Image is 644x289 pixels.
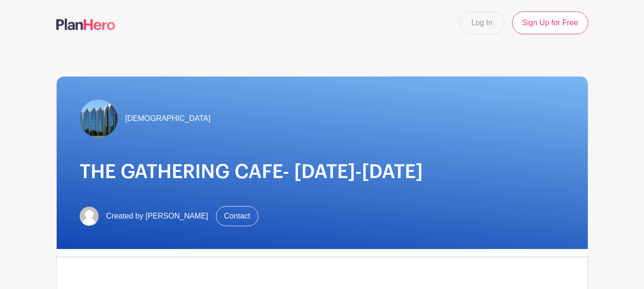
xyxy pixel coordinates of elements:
img: default-ce2991bfa6775e67f084385cd625a349d9dcbb7a52a09fb2fda1e96e2d18dcdb.png [80,207,99,226]
h1: THE GATHERING CAFE- [DATE]-[DATE] [80,160,565,183]
img: TheGathering.jpeg [80,100,118,138]
a: Log In [460,11,504,34]
a: Sign Up for Free [512,11,588,34]
span: [DEMOGRAPHIC_DATA] [125,113,211,124]
img: logo-507f7623f17ff9eddc593b1ce0a138ce2505c220e1c5a4e2b4648c50719b7d32.svg [56,19,115,30]
span: Created by [PERSON_NAME] [106,210,208,222]
a: Contact [216,206,258,226]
